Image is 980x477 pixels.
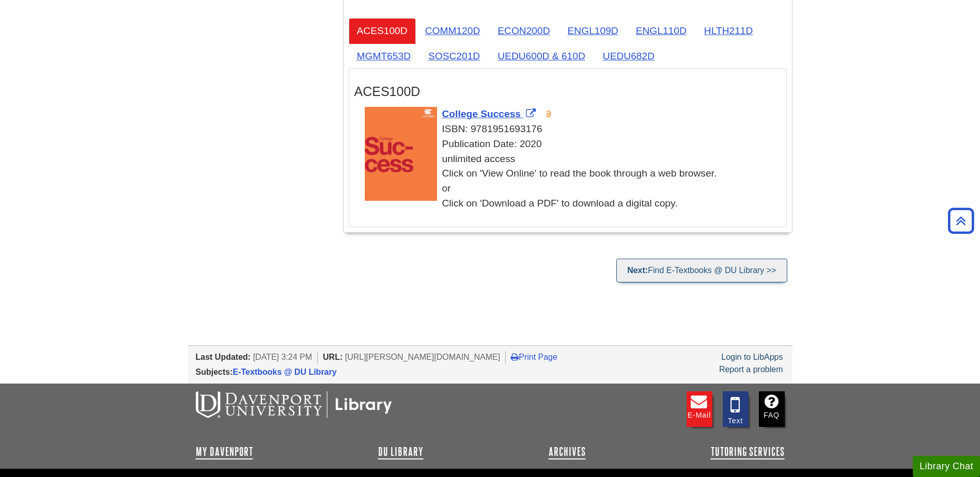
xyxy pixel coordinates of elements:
[687,391,712,427] a: E-mail
[323,353,343,361] span: URL:
[417,18,489,43] a: COMM120D
[349,18,416,43] a: ACES100D
[489,18,558,43] a: ECON200D
[196,446,253,458] a: My Davenport
[420,43,488,69] a: SOSC201D
[365,122,781,137] div: ISBN: 9781951693176
[549,446,586,458] a: Archives
[545,110,553,118] img: Open Access
[627,266,648,275] strong: Next:
[511,353,557,361] a: Print Page
[616,259,787,282] a: Next:Find E-Textbooks @ DU Library >>
[944,214,977,228] a: Back to Top
[711,446,785,458] a: Tutoring Services
[349,43,419,69] a: MGMT653D
[489,43,594,69] a: UEDU600D & 610D
[696,18,761,43] a: HLTH211D
[233,368,337,376] a: E-Textbooks @ DU Library
[196,353,251,361] span: Last Updated:
[354,84,781,99] h3: ACES100D
[365,152,781,211] div: unlimited access Click on 'View Online' to read the book through a web browser. or Click on 'Down...
[595,43,663,69] a: UEDU682D
[196,391,392,418] img: DU Libraries
[628,18,695,43] a: ENGL110D
[365,137,781,152] div: Publication Date: 2020
[721,353,783,361] a: Login to LibApps
[442,108,539,119] a: Link opens in new window
[345,353,501,361] span: [URL][PERSON_NAME][DOMAIN_NAME]
[723,391,749,427] a: Text
[253,353,312,361] span: [DATE] 3:24 PM
[559,18,627,43] a: ENGL109D
[511,353,519,361] i: Print Page
[913,456,980,477] button: Library Chat
[719,365,783,374] a: Report a problem
[365,107,437,200] img: Cover Art
[378,446,424,458] a: DU Library
[442,108,521,119] span: College Success
[759,391,785,427] a: FAQ
[196,368,233,376] span: Subjects:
